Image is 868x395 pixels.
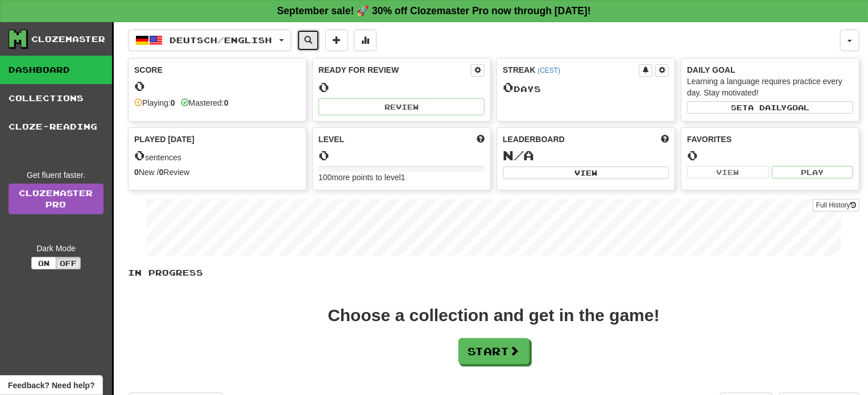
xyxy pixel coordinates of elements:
[503,64,639,76] div: Streak
[687,166,769,178] button: View
[354,30,377,51] button: More stats
[319,172,485,183] div: 100 more points to level 1
[8,380,94,391] span: Open feedback widget
[503,147,534,163] span: N/A
[9,184,104,214] a: ClozemasterPro
[477,134,485,145] span: Score more points to level up
[325,30,348,51] button: Add sentence to collection
[503,80,669,95] div: Day s
[134,167,300,178] div: New / Review
[319,80,485,94] div: 0
[171,98,175,107] strong: 0
[134,97,175,109] div: Playing:
[748,103,787,111] span: a daily
[661,134,669,145] span: This week in points, UTC
[9,243,104,254] div: Dark Mode
[277,5,591,16] strong: September sale! 🚀 30% off Clozemaster Pro now through [DATE]!
[687,101,853,114] button: Seta dailygoal
[503,167,669,179] button: View
[134,147,145,163] span: 0
[687,134,853,145] div: Favorites
[687,64,853,76] div: Daily Goal
[181,97,229,109] div: Mastered:
[687,76,853,98] div: Learning a language requires practice every day. Stay motivated!
[128,30,291,51] button: Deutsch/English
[134,134,195,145] span: Played [DATE]
[170,35,272,45] span: Deutsch / English
[328,307,659,324] div: Choose a collection and get in the game!
[224,98,229,107] strong: 0
[503,134,565,145] span: Leaderboard
[503,79,514,95] span: 0
[31,34,105,45] div: Clozemaster
[538,66,560,74] a: (CEST)
[134,79,300,93] div: 0
[297,30,320,51] button: Search sentences
[458,338,530,364] button: Start
[159,168,164,177] strong: 0
[134,168,139,177] strong: 0
[56,257,81,269] button: Off
[319,98,485,115] button: Review
[319,148,485,163] div: 0
[319,64,471,76] div: Ready for Review
[813,199,859,211] button: Full History
[9,169,104,181] div: Get fluent faster.
[128,267,859,278] p: In Progress
[687,148,853,163] div: 0
[319,134,344,145] span: Level
[134,64,300,76] div: Score
[134,148,300,163] div: sentences
[31,257,56,269] button: On
[772,166,854,178] button: Play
